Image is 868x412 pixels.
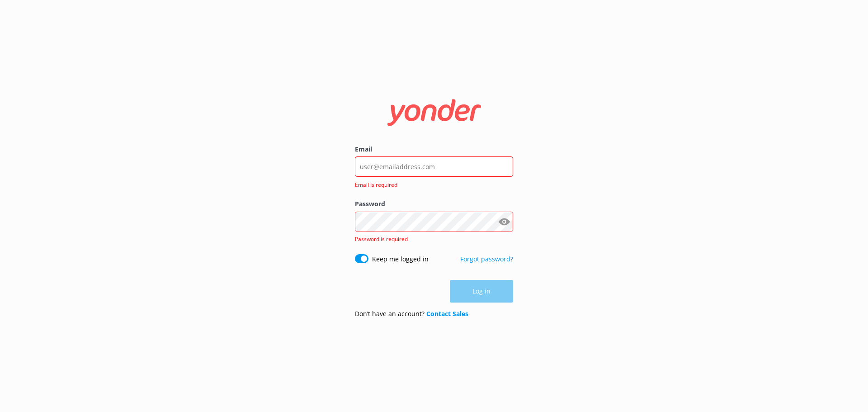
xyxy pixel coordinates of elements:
[355,156,513,177] input: user@emailaddress.com
[355,199,513,209] label: Password
[498,161,509,172] keeper-lock: Open Keeper Popup
[495,213,513,231] button: Show password
[355,144,513,154] label: Email
[355,180,508,189] span: Email is required
[460,255,513,263] a: Forgot password?
[355,309,468,319] p: Don’t have an account?
[372,254,429,264] label: Keep me logged in
[355,235,408,243] span: Password is required
[426,309,468,318] a: Contact Sales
